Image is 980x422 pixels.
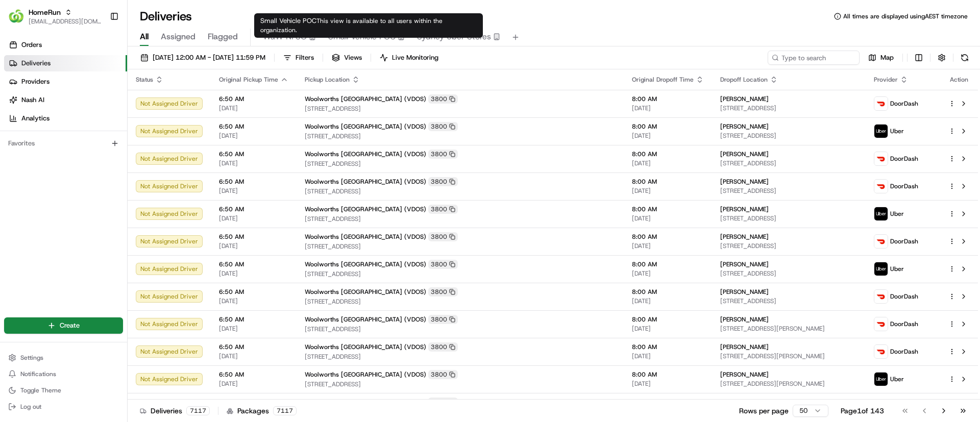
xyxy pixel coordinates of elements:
[161,31,195,43] span: Assigned
[720,178,769,186] span: [PERSON_NAME]
[20,403,41,411] span: Log out
[4,367,123,381] button: Notifications
[890,237,918,245] span: DoorDash
[720,205,769,213] span: [PERSON_NAME]
[428,177,458,186] div: 3800
[136,76,153,84] span: Status
[219,325,288,333] span: [DATE]
[305,178,426,186] span: Woolworths [GEOGRAPHIC_DATA] (VDOS)
[428,232,458,241] div: 3800
[632,315,704,324] span: 8:00 AM
[890,210,904,218] span: Uber
[428,315,458,324] div: 3800
[219,297,288,305] span: [DATE]
[720,242,857,250] span: [STREET_ADDRESS]
[219,260,288,268] span: 6:50 AM
[632,150,704,158] span: 8:00 AM
[279,51,318,65] button: Filters
[305,233,426,241] span: Woolworths [GEOGRAPHIC_DATA] (VDOS)
[219,132,288,140] span: [DATE]
[4,383,123,398] button: Toggle Theme
[4,37,127,53] a: Orders
[140,31,149,43] span: All
[768,51,860,65] input: Type to search
[720,132,857,140] span: [STREET_ADDRESS]
[305,205,426,213] span: Woolworths [GEOGRAPHIC_DATA] (VDOS)
[305,105,616,113] span: [STREET_ADDRESS]
[219,76,278,84] span: Original Pickup Time
[21,59,51,68] span: Deliveries
[4,400,123,414] button: Log out
[305,380,616,388] span: [STREET_ADDRESS]
[20,370,56,378] span: Notifications
[219,269,288,278] span: [DATE]
[305,160,616,168] span: [STREET_ADDRESS]
[21,40,42,49] span: Orders
[219,104,288,112] span: [DATE]
[632,159,704,167] span: [DATE]
[632,352,704,360] span: [DATE]
[29,7,61,17] button: HomeRun
[632,76,694,84] span: Original Dropoff Time
[219,288,288,296] span: 6:50 AM
[720,297,857,305] span: [STREET_ADDRESS]
[305,297,616,306] span: [STREET_ADDRESS]
[428,150,458,159] div: 3800
[4,73,127,90] a: Providers
[4,4,106,29] button: HomeRunHomeRun[EMAIL_ADDRESS][DOMAIN_NAME]
[219,315,288,324] span: 6:50 AM
[305,315,426,324] span: Woolworths [GEOGRAPHIC_DATA] (VDOS)
[864,51,898,65] button: Map
[720,370,769,379] span: [PERSON_NAME]
[632,242,704,250] span: [DATE]
[720,352,857,360] span: [STREET_ADDRESS][PERSON_NAME]
[720,76,768,84] span: Dropoff Location
[720,315,769,324] span: [PERSON_NAME]
[874,207,888,220] img: uber-new-logo.jpeg
[428,205,458,214] div: 3800
[632,260,704,268] span: 8:00 AM
[153,53,265,62] span: [DATE] 12:00 AM - [DATE] 11:59 PM
[720,122,769,131] span: [PERSON_NAME]
[305,122,426,131] span: Woolworths [GEOGRAPHIC_DATA] (VDOS)
[186,406,210,415] div: 7117
[720,159,857,167] span: [STREET_ADDRESS]
[890,100,918,108] span: DoorDash
[344,53,362,62] span: Views
[632,132,704,140] span: [DATE]
[273,406,297,415] div: 7117
[428,122,458,131] div: 3800
[20,354,43,362] span: Settings
[890,265,904,273] span: Uber
[305,187,616,195] span: [STREET_ADDRESS]
[720,380,857,388] span: [STREET_ADDRESS][PERSON_NAME]
[632,233,704,241] span: 8:00 AM
[4,110,127,127] a: Analytics
[720,398,769,406] span: [PERSON_NAME]
[948,76,970,84] div: Action
[890,320,918,328] span: DoorDash
[632,370,704,379] span: 8:00 AM
[219,370,288,379] span: 6:50 AM
[428,94,458,104] div: 3800
[375,51,443,65] button: Live Monitoring
[136,51,270,65] button: [DATE] 12:00 AM - [DATE] 11:59 PM
[720,187,857,195] span: [STREET_ADDRESS]
[305,288,426,296] span: Woolworths [GEOGRAPHIC_DATA] (VDOS)
[632,325,704,333] span: [DATE]
[305,150,426,158] span: Woolworths [GEOGRAPHIC_DATA] (VDOS)
[874,152,888,165] img: doordash_logo_v2.png
[4,351,123,365] button: Settings
[305,325,616,333] span: [STREET_ADDRESS]
[4,135,123,152] div: Favorites
[874,345,888,358] img: doordash_logo_v2.png
[739,406,789,416] p: Rows per page
[305,260,426,268] span: Woolworths [GEOGRAPHIC_DATA] (VDOS)
[890,292,918,301] span: DoorDash
[29,17,102,26] span: [EMAIL_ADDRESS][DOMAIN_NAME]
[720,233,769,241] span: [PERSON_NAME]
[720,269,857,278] span: [STREET_ADDRESS]
[632,205,704,213] span: 8:00 AM
[720,104,857,112] span: [STREET_ADDRESS]
[305,370,426,379] span: Woolworths [GEOGRAPHIC_DATA] (VDOS)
